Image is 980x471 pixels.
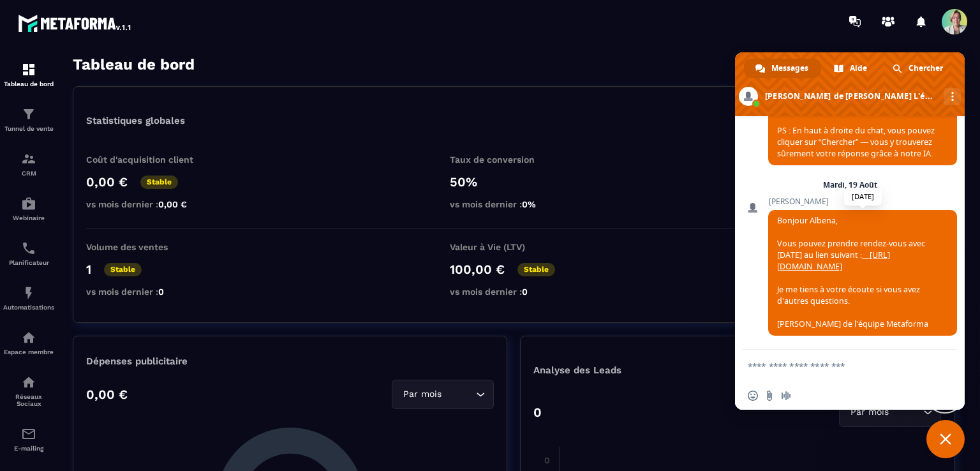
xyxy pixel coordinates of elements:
[3,214,54,221] p: Webinaire
[3,52,54,97] a: formationformationTableau de bord
[450,242,577,252] p: Valeur à Vie (LTV)
[86,287,214,297] p: vs mois dernier :
[3,186,54,231] a: automationsautomationsWebinaire
[140,176,178,189] p: Stable
[881,59,956,78] a: Chercher
[3,259,54,266] p: Planificateur
[21,62,36,77] img: formation
[444,387,473,401] input: Search for option
[158,199,187,209] span: 0,00 €
[158,287,164,297] span: 0
[522,287,528,297] span: 0
[3,365,54,417] a: social-networksocial-networkRéseaux Sociaux
[3,142,54,186] a: formationformationCRM
[392,380,494,409] div: Search for option
[891,405,920,419] input: Search for option
[3,393,54,407] p: Réseaux Sociaux
[21,107,36,122] img: formation
[533,405,542,420] p: 0
[3,320,54,365] a: automationsautomationsEspace membre
[86,262,91,277] p: 1
[847,405,891,419] span: Par mois
[748,391,758,401] span: Insérer un emoji
[104,263,142,276] p: Stable
[3,97,54,142] a: formationformationTunnel de vente
[764,391,775,401] span: Envoyer un fichier
[21,426,36,442] img: email
[771,59,808,78] span: Messages
[450,287,577,297] p: vs mois dernier :
[909,59,943,78] span: Chercher
[517,263,555,276] p: Stable
[823,181,877,189] div: Mardi, 19 Août
[450,262,505,277] p: 100,00 €
[544,455,550,465] tspan: 0
[21,241,36,256] img: scheduler
[400,387,444,401] span: Par mois
[86,355,494,367] p: Dépenses publicitaire
[21,196,36,211] img: automations
[777,215,928,329] span: Bonjour Albena, Vous pouvez prendre rendez-vous avec [DATE] au lien suivant : Je me tiens à votre...
[450,174,577,190] p: 50%
[3,80,54,87] p: Tableau de bord
[86,199,214,209] p: vs mois dernier :
[744,59,821,78] a: Messages
[450,199,577,209] p: vs mois dernier :
[18,11,133,34] img: logo
[3,348,54,355] p: Espace membre
[3,445,54,452] p: E-mailing
[21,151,36,167] img: formation
[533,364,738,376] p: Analyse des Leads
[3,125,54,132] p: Tunnel de vente
[3,304,54,311] p: Automatisations
[450,154,577,165] p: Taux de conversion
[781,391,791,401] span: Message audio
[86,387,128,402] p: 0,00 €
[86,242,214,252] p: Volume des ventes
[3,170,54,177] p: CRM
[73,56,195,73] h3: Tableau de bord
[86,154,214,165] p: Coût d'acquisition client
[86,115,185,126] p: Statistiques globales
[522,199,536,209] span: 0%
[86,174,128,190] p: 0,00 €
[21,330,36,345] img: automations
[822,59,880,78] a: Aide
[3,276,54,320] a: automationsautomationsAutomatisations
[3,231,54,276] a: schedulerschedulerPlanificateur
[768,197,957,206] span: [PERSON_NAME]
[21,375,36,390] img: social-network
[850,59,867,78] span: Aide
[777,250,890,272] a: __[URL][DOMAIN_NAME]
[21,285,36,301] img: automations
[839,398,941,427] div: Search for option
[926,420,965,458] a: Fermer le chat
[3,417,54,461] a: emailemailE-mailing
[748,350,926,382] textarea: Entrez votre message...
